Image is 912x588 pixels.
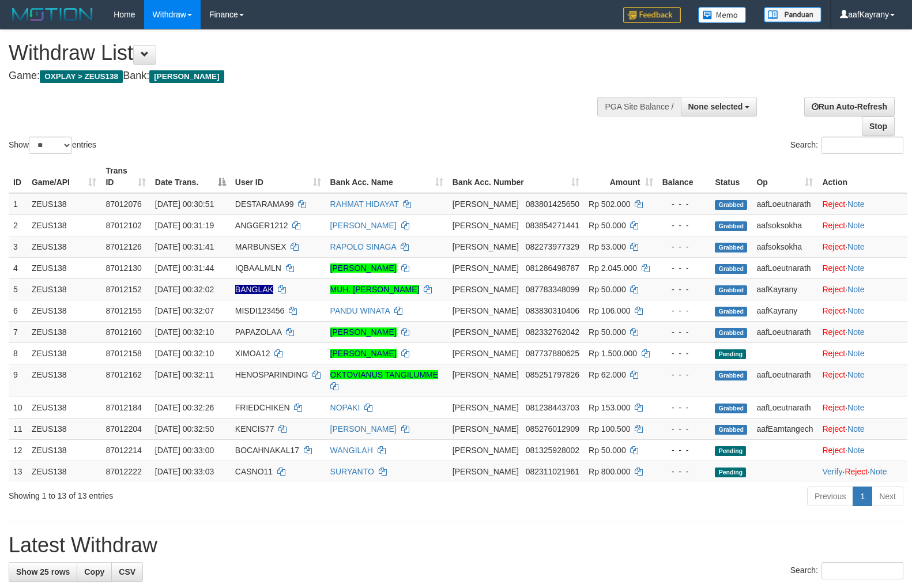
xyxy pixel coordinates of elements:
[817,278,907,300] td: ·
[752,321,817,342] td: aafLoeutnarath
[105,327,141,337] span: 87012160
[105,370,141,379] span: 87012162
[27,418,101,439] td: ZEUS138
[589,199,630,209] span: Rp 502.000
[330,199,399,209] a: RAHMAT HIDAYAT
[817,236,907,257] td: ·
[662,326,706,338] div: - - -
[235,221,288,230] span: ANGGER1212
[845,467,868,476] a: Reject
[235,285,273,294] span: Nama rekening ada tanda titik/strip, harap diedit
[9,439,27,461] td: 12
[9,418,27,439] td: 11
[752,214,817,236] td: aafsoksokha
[662,369,706,380] div: - - -
[790,562,903,579] label: Search:
[330,221,397,230] a: [PERSON_NAME]
[584,160,657,193] th: Amount: activate to sort column ascending
[9,42,597,65] h1: Withdraw List
[27,160,101,193] th: Game/API: activate to sort column ascending
[453,199,519,209] span: [PERSON_NAME]
[155,403,214,412] span: [DATE] 00:32:26
[105,263,141,273] span: 87012130
[710,160,752,193] th: Status
[453,306,519,315] span: [PERSON_NAME]
[453,424,519,434] span: [PERSON_NAME]
[27,364,101,397] td: ZEUS138
[589,467,630,476] span: Rp 800.000
[453,370,519,379] span: [PERSON_NAME]
[235,424,274,434] span: KENCIS77
[526,285,579,294] span: Copy 087783348099 to clipboard
[822,263,845,273] a: Reject
[526,370,579,379] span: Copy 085251797826 to clipboard
[715,243,747,252] span: Grabbed
[752,193,817,215] td: aafLoeutnarath
[822,403,845,412] a: Reject
[589,263,637,273] span: Rp 2.045.000
[822,285,845,294] a: Reject
[9,562,77,582] a: Show 25 rows
[105,285,141,294] span: 87012152
[681,97,758,116] button: None selected
[9,214,27,236] td: 2
[688,102,743,111] span: None selected
[105,349,141,358] span: 87012158
[330,242,396,251] a: RAPOLO SINAGA
[853,487,872,506] a: 1
[526,424,579,434] span: Copy 085276012909 to clipboard
[662,402,706,413] div: - - -
[662,198,706,210] div: - - -
[715,468,746,477] span: Pending
[752,397,817,418] td: aafLoeutnarath
[715,307,747,316] span: Grabbed
[119,567,135,576] span: CSV
[526,221,579,230] span: Copy 083854271441 to clipboard
[526,242,579,251] span: Copy 082273977329 to clipboard
[150,160,231,193] th: Date Trans.: activate to sort column descending
[453,285,519,294] span: [PERSON_NAME]
[822,424,845,434] a: Reject
[847,446,865,455] a: Note
[589,349,637,358] span: Rp 1.500.000
[847,242,865,251] a: Note
[847,199,865,209] a: Note
[847,349,865,358] a: Note
[817,364,907,397] td: ·
[155,349,214,358] span: [DATE] 00:32:10
[526,467,579,476] span: Copy 082311021961 to clipboard
[9,257,27,278] td: 4
[822,349,845,358] a: Reject
[9,364,27,397] td: 9
[9,278,27,300] td: 5
[847,221,865,230] a: Note
[847,424,865,434] a: Note
[870,467,887,476] a: Note
[715,446,746,456] span: Pending
[817,397,907,418] td: ·
[764,7,821,22] img: panduan.png
[589,327,626,337] span: Rp 50.000
[27,193,101,215] td: ZEUS138
[715,200,747,210] span: Grabbed
[821,137,903,154] input: Search:
[526,263,579,273] span: Copy 081286498787 to clipboard
[448,160,584,193] th: Bank Acc. Number: activate to sort column ascending
[662,348,706,359] div: - - -
[235,446,299,455] span: BOCAHNAKAL17
[105,467,141,476] span: 87012222
[817,321,907,342] td: ·
[752,364,817,397] td: aafLoeutnarath
[817,418,907,439] td: ·
[589,446,626,455] span: Rp 50.000
[715,264,747,274] span: Grabbed
[847,306,865,315] a: Note
[752,418,817,439] td: aafEamtangech
[453,327,519,337] span: [PERSON_NAME]
[872,487,903,506] a: Next
[821,562,903,579] input: Search:
[752,160,817,193] th: Op: activate to sort column ascending
[9,397,27,418] td: 10
[27,342,101,364] td: ZEUS138
[715,371,747,380] span: Grabbed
